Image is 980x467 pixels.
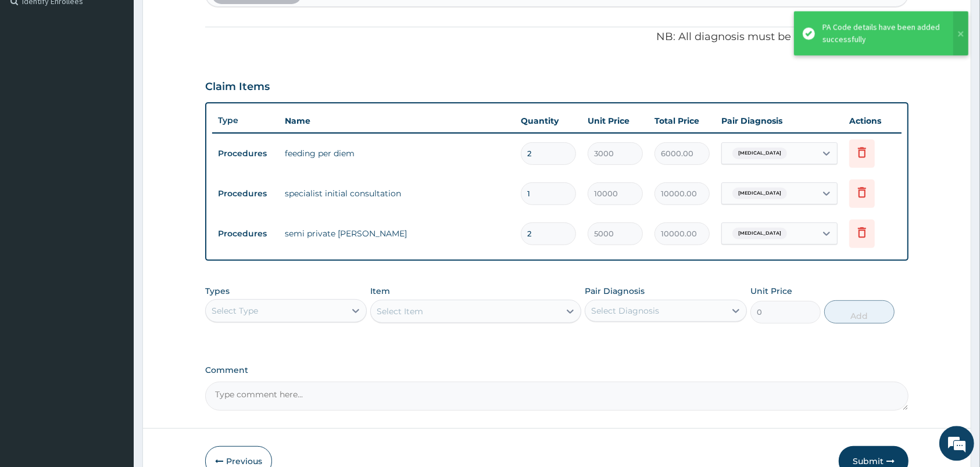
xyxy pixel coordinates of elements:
th: Type [212,110,279,132]
span: We're online! [67,146,160,264]
td: Procedures [212,224,279,245]
th: Pair Diagnosis [716,110,843,133]
div: PA Code details have been added successfully [822,21,942,46]
div: Select Type [212,306,258,317]
textarea: Type your message and hit 'Enter' [6,317,221,358]
th: Total Price [649,110,716,133]
th: Name [279,110,515,133]
th: Quantity [515,110,582,133]
span: [MEDICAL_DATA] [732,148,787,160]
label: Types [205,287,230,297]
button: Add [824,301,895,324]
label: Item [370,286,390,297]
h3: Claim Items [205,81,270,94]
td: Procedures [212,184,279,205]
div: Chat with us now [60,65,195,80]
span: [MEDICAL_DATA] [732,228,787,240]
label: Comment [205,366,909,376]
p: NB: All diagnosis must be linked to a claim item [205,30,909,45]
th: Actions [843,110,902,133]
td: Procedures [212,143,279,165]
td: specialist initial consultation [279,182,515,206]
span: [MEDICAL_DATA] [732,188,787,200]
div: Select Diagnosis [591,306,659,317]
label: Pair Diagnosis [585,286,645,297]
td: feeding per diem [279,142,515,166]
div: Minimize live chat window [191,6,219,34]
label: Unit Price [750,286,792,297]
img: d_794563401_company_1708531726252_794563401 [22,58,47,87]
td: semi private [PERSON_NAME] [279,222,515,246]
th: Unit Price [582,110,649,133]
